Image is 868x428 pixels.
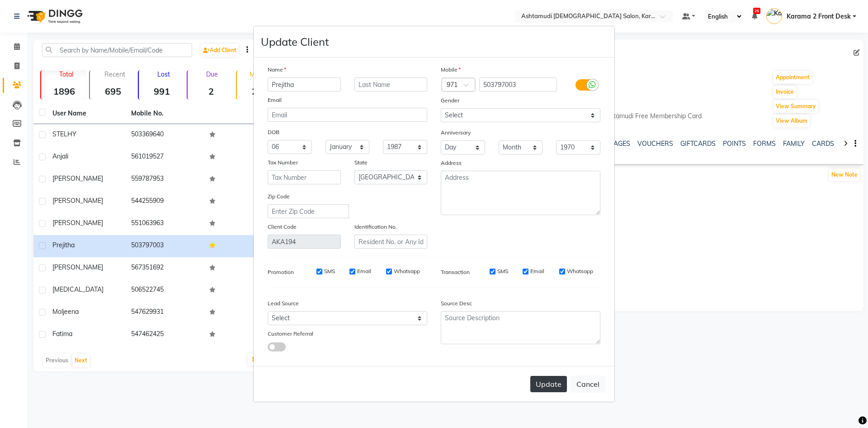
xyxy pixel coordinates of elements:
label: Whatsapp [567,267,593,275]
label: Tax Number [268,159,298,167]
button: Update [530,376,567,392]
label: Customer Referral [268,330,313,338]
input: Mobile [479,77,557,91]
label: Zip Code [268,192,290,201]
button: Cancel [571,375,605,393]
label: Identification No. [354,223,397,231]
input: Last Name [354,77,428,91]
label: Name [268,66,286,74]
label: Email [530,267,544,275]
label: Client Code [268,223,297,231]
input: Enter Zip Code [268,204,349,218]
label: Anniversary [441,129,471,137]
label: State [354,159,368,167]
label: Lead Source [268,299,299,308]
label: Whatsapp [394,267,420,275]
input: First Name [268,77,341,91]
input: Email [268,108,427,122]
label: SMS [497,267,508,275]
label: DOB [268,128,279,136]
label: Source Desc [441,299,472,308]
input: Client Code [268,235,341,249]
label: Email [268,96,282,104]
label: Email [357,267,371,275]
label: SMS [324,267,335,275]
h4: Update Client [261,34,329,50]
input: Resident No. or Any Id [354,235,428,249]
label: Promotion [268,268,294,276]
label: Address [441,159,462,167]
label: Gender [441,96,459,105]
input: Tax Number [268,170,341,184]
label: Transaction [441,268,470,276]
label: Mobile [441,66,461,74]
